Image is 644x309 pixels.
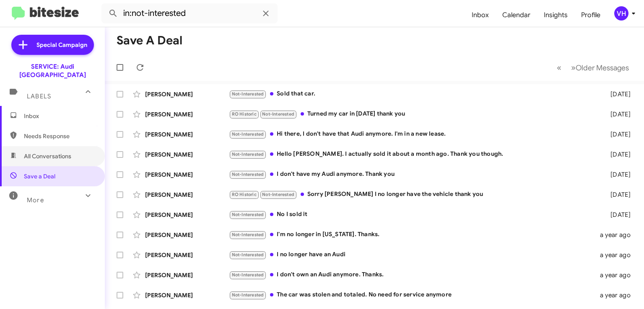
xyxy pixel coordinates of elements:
div: [DATE] [600,211,637,219]
span: Not-Interested [232,252,264,257]
div: [PERSON_NAME] [145,110,229,118]
div: [PERSON_NAME] [145,251,229,259]
a: Special Campaign [11,35,94,55]
span: Not-Interested [232,152,264,157]
a: Inbox [465,3,496,27]
div: The car was stolen and totaled. No need for service anymore [229,290,600,300]
div: Turned my car in [DATE] thank you [229,109,600,119]
span: Not-Interested [262,111,294,117]
a: Calendar [496,3,537,27]
button: Previous [552,59,566,76]
span: » [571,62,576,73]
div: VH [614,6,628,21]
span: Not-Interested [232,272,264,278]
a: Profile [574,3,607,27]
div: [DATE] [600,110,637,118]
div: [PERSON_NAME] [145,231,229,239]
span: Not-Interested [232,292,264,298]
span: Special Campaign [36,41,87,49]
div: [PERSON_NAME] [145,170,229,179]
h1: Save a Deal [117,34,182,47]
span: Save a Deal [24,172,55,180]
div: [DATE] [600,191,637,199]
div: [DATE] [600,90,637,98]
span: Older Messages [576,63,629,72]
span: RO Historic [232,111,257,117]
input: Search [101,3,278,23]
span: « [557,62,561,73]
div: [DATE] [600,130,637,139]
span: RO Historic [232,192,257,197]
div: [PERSON_NAME] [145,291,229,299]
nav: Page navigation example [552,59,634,76]
div: [DATE] [600,150,637,159]
span: Not-Interested [262,192,294,197]
span: All Conversations [24,152,71,160]
span: More [27,196,44,204]
div: [PERSON_NAME] [145,150,229,159]
div: a year ago [600,271,637,279]
span: Not-Interested [232,91,264,97]
a: Insights [537,3,574,27]
div: I don't have my Audi anymore. Thank you [229,170,600,179]
div: Sold that car. [229,89,600,99]
button: Next [566,59,634,76]
span: Not-Interested [232,232,264,237]
div: I don't own an Audi anymore. Thanks. [229,270,600,280]
div: a year ago [600,231,637,239]
div: I'm no longer in [US_STATE]. Thanks. [229,230,600,239]
div: [PERSON_NAME] [145,211,229,219]
div: No I sold it [229,210,600,219]
div: [PERSON_NAME] [145,271,229,279]
div: a year ago [600,291,637,299]
span: Needs Response [24,132,95,140]
div: Hello [PERSON_NAME]. I actually sold it about a month ago. Thank you though. [229,149,600,159]
div: [PERSON_NAME] [145,130,229,139]
div: a year ago [600,251,637,259]
div: [DATE] [600,170,637,179]
button: VH [607,6,635,21]
span: Not-Interested [232,172,264,177]
span: Inbox [24,112,95,120]
div: I no longer have an Audi [229,250,600,260]
span: Not-Interested [232,131,264,137]
div: Hi there, I don't have that Audi anymore. I'm in a new lease. [229,129,600,139]
div: Sorry [PERSON_NAME] I no longer have the vehicle thank you [229,190,600,199]
span: Labels [27,93,51,100]
span: Not-Interested [232,212,264,217]
div: [PERSON_NAME] [145,191,229,199]
div: [PERSON_NAME] [145,90,229,98]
